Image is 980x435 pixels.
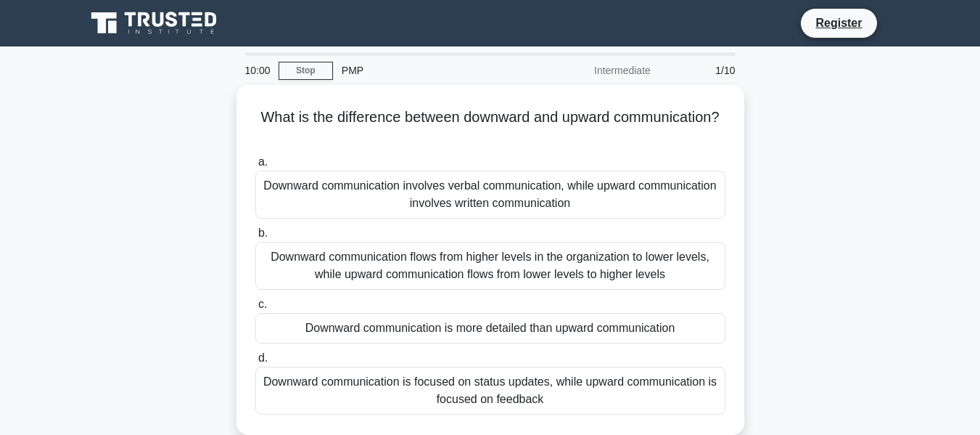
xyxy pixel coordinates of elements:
[258,155,268,168] span: a.
[254,108,727,145] h5: What is the difference between downward and upward communication?
[236,56,279,85] div: 10:00
[532,56,659,85] div: Intermediate
[255,313,725,343] div: Downward communication is more detailed than upward communication
[255,242,725,290] div: Downward communication flows from higher levels in the organization to lower levels, while upward...
[279,62,333,80] a: Stop
[255,367,725,415] div: Downward communication is focused on status updates, while upward communication is focused on fee...
[255,171,725,219] div: Downward communication involves verbal communication, while upward communication involves written...
[258,227,268,239] span: b.
[258,298,267,310] span: c.
[659,56,744,85] div: 1/10
[333,56,532,85] div: PMP
[258,351,268,364] span: d.
[807,14,870,32] a: Register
